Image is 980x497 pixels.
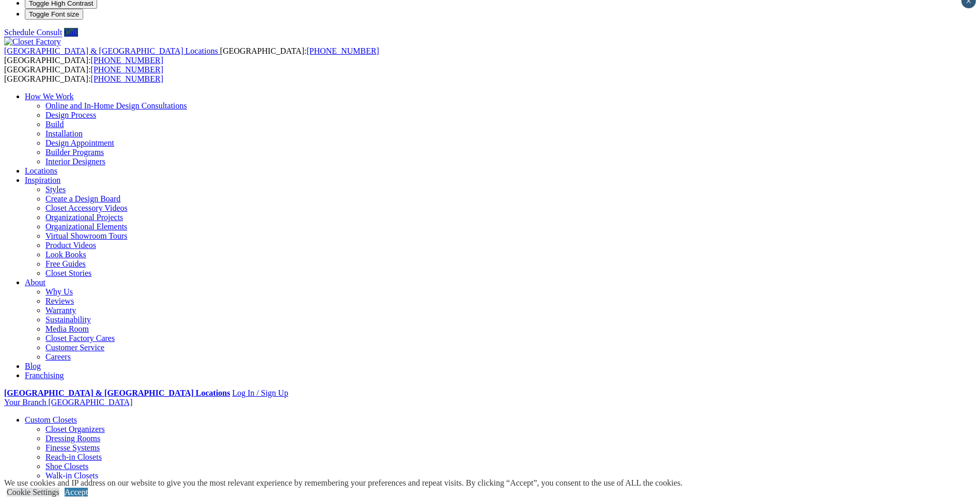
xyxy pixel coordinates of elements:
[45,185,66,194] a: Styles
[4,398,133,407] a: Your Branch [GEOGRAPHIC_DATA]
[4,28,62,37] a: Schedule Consult
[45,129,83,138] a: Installation
[64,28,78,37] a: Call
[45,315,91,324] a: Sustainability
[45,241,96,250] a: Product Videos
[25,371,64,380] a: Franchising
[65,488,88,496] a: Accept
[45,443,100,452] a: Finesse Systems
[45,250,86,259] a: Look Books
[25,166,57,175] a: Locations
[4,398,46,407] span: Your Branch
[91,56,163,65] a: [PHONE_NUMBER]
[48,398,132,407] span: [GEOGRAPHIC_DATA]
[4,46,218,55] span: [GEOGRAPHIC_DATA] & [GEOGRAPHIC_DATA] Locations
[25,278,45,287] a: About
[45,352,71,361] a: Careers
[4,37,61,46] img: Closet Factory
[45,213,123,222] a: Organizational Projects
[45,231,128,240] a: Virtual Showroom Tours
[45,434,100,443] a: Dressing Rooms
[45,269,91,277] a: Closet Stories
[45,287,73,296] a: Why Us
[45,222,127,231] a: Organizational Elements
[45,157,105,166] a: Interior Designers
[25,92,74,101] a: How We Work
[45,462,88,471] a: Shoe Closets
[45,471,98,480] a: Walk-in Closets
[45,425,105,433] a: Closet Organizers
[25,9,83,20] button: Toggle Font size
[45,324,89,333] a: Media Room
[45,453,102,461] a: Reach-in Closets
[45,259,86,268] a: Free Guides
[45,194,120,203] a: Create a Design Board
[45,138,114,147] a: Design Appointment
[25,362,41,370] a: Blog
[25,176,60,184] a: Inspiration
[45,111,96,119] a: Design Process
[45,343,104,352] a: Customer Service
[25,415,77,424] a: Custom Closets
[45,120,64,129] a: Build
[91,74,163,83] a: [PHONE_NUMBER]
[306,46,379,55] a: [PHONE_NUMBER]
[4,389,230,397] a: [GEOGRAPHIC_DATA] & [GEOGRAPHIC_DATA] Locations
[232,389,288,397] a: Log In / Sign Up
[91,65,163,74] a: [PHONE_NUMBER]
[45,334,115,343] a: Closet Factory Cares
[4,46,220,55] a: [GEOGRAPHIC_DATA] & [GEOGRAPHIC_DATA] Locations
[45,204,128,212] a: Closet Accessory Videos
[45,297,74,305] a: Reviews
[45,148,104,157] a: Builder Programs
[7,488,59,496] a: Cookie Settings
[45,306,76,315] a: Warranty
[4,478,682,488] div: We use cookies and IP address on our website to give you the most relevant experience by remember...
[4,65,163,83] span: [GEOGRAPHIC_DATA]: [GEOGRAPHIC_DATA]:
[45,101,187,110] a: Online and In-Home Design Consultations
[29,10,79,18] span: Toggle Font size
[4,46,379,65] span: [GEOGRAPHIC_DATA]: [GEOGRAPHIC_DATA]:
